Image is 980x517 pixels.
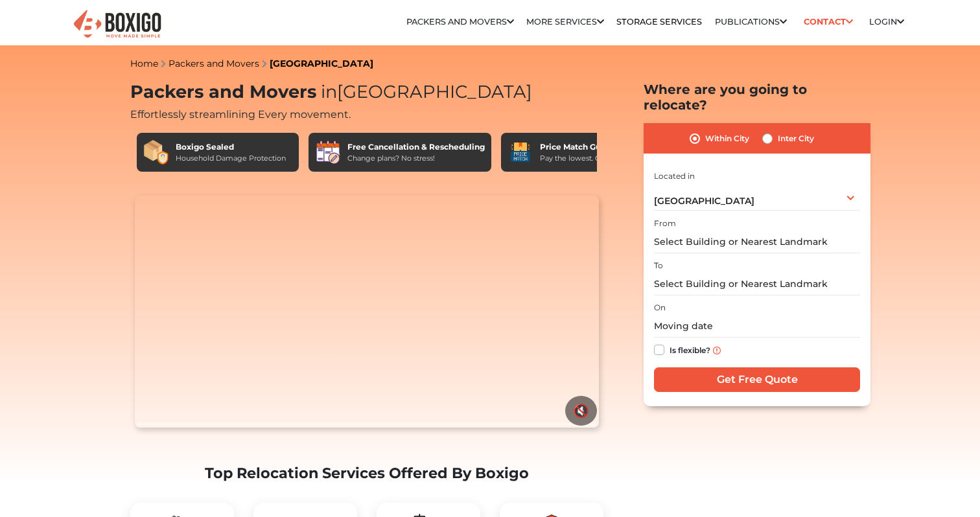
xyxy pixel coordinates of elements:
input: Moving date [654,315,860,338]
img: Boxigo Sealed [143,139,169,165]
a: Contact [799,12,857,32]
div: Change plans? No stress! [347,153,485,164]
label: Within City [705,131,749,146]
input: Select Building or Nearest Landmark [654,231,860,253]
label: Inter City [778,131,814,146]
a: Storage Services [616,17,702,27]
span: [GEOGRAPHIC_DATA] [654,195,754,207]
video: Your browser does not support the video tag. [135,196,598,428]
button: 🔇 [565,396,597,426]
img: Free Cancellation & Rescheduling [315,139,341,165]
div: Boxigo Sealed [176,141,286,153]
span: in [321,81,337,102]
div: Household Damage Protection [176,153,286,164]
img: Boxigo [72,8,163,40]
a: More services [526,17,604,27]
span: Effortlessly streamlining Every movement. [130,108,351,121]
label: On [654,302,666,314]
div: Free Cancellation & Rescheduling [347,141,485,153]
label: Located in [654,170,695,182]
span: [GEOGRAPHIC_DATA] [316,81,532,102]
a: Publications [715,17,787,27]
a: Home [130,58,158,69]
div: Pay the lowest. Guaranteed! [540,153,638,164]
h2: Top Relocation Services Offered By Boxigo [130,465,603,482]
a: Login [869,17,904,27]
div: Price Match Guarantee [540,141,638,153]
img: info [713,347,721,354]
a: Packers and Movers [169,58,259,69]
input: Get Free Quote [654,367,860,392]
label: To [654,260,663,271]
a: [GEOGRAPHIC_DATA] [270,58,373,69]
a: Packers and Movers [406,17,514,27]
label: Is flexible? [670,342,710,356]
h2: Where are you going to relocate? [644,82,870,113]
label: From [654,218,676,229]
h1: Packers and Movers [130,82,603,103]
img: Price Match Guarantee [507,139,533,165]
input: Select Building or Nearest Landmark [654,273,860,295]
